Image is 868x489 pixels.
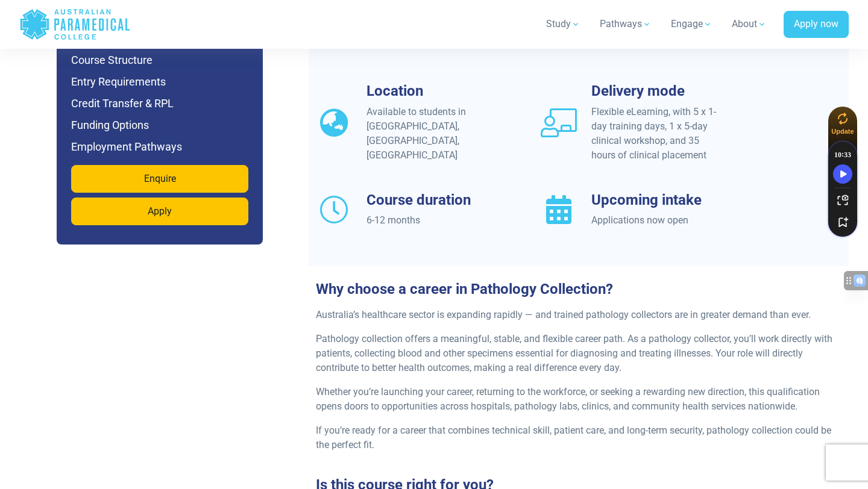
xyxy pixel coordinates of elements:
[71,198,248,225] a: Apply
[593,7,659,41] a: Pathways
[784,11,849,39] a: Apply now
[316,385,841,414] p: Whether you’re launching your career, returning to the workforce, or seeking a rewarding new dire...
[71,139,248,155] h6: Employment Pathways
[366,83,497,100] h3: Location
[366,192,497,209] h3: Course duration
[591,213,722,228] div: Applications now open
[664,7,720,41] a: Engage
[316,308,841,322] p: Australia’s healthcare sector is expanding rapidly — and trained pathology collectors are in grea...
[71,117,248,134] h6: Funding Options
[366,105,497,163] div: Available to students in [GEOGRAPHIC_DATA], [GEOGRAPHIC_DATA], [GEOGRAPHIC_DATA]
[591,105,722,163] div: Flexible eLearning, with 5 x 1-day training days, 1 x 5-day clinical workshop, and 35 hours of cl...
[316,423,841,452] p: If you’re ready for a career that combines technical skill, patient care, and long-term security,...
[591,83,722,100] h3: Delivery mode
[71,165,248,193] a: Enquire
[316,332,841,375] p: Pathology collection offers a meaningful, stable, and flexible career path. As a pathology collec...
[71,52,248,69] h6: Course Structure
[366,213,497,228] div: 6-12 months
[309,281,849,298] h3: Why choose a career in Pathology Collection?
[71,73,248,90] h6: Entry Requirements
[19,5,131,44] a: Australian Paramedical College
[725,7,774,41] a: About
[539,7,588,41] a: Study
[591,192,722,209] h3: Upcoming intake
[71,95,248,112] h6: Credit Transfer & RPL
